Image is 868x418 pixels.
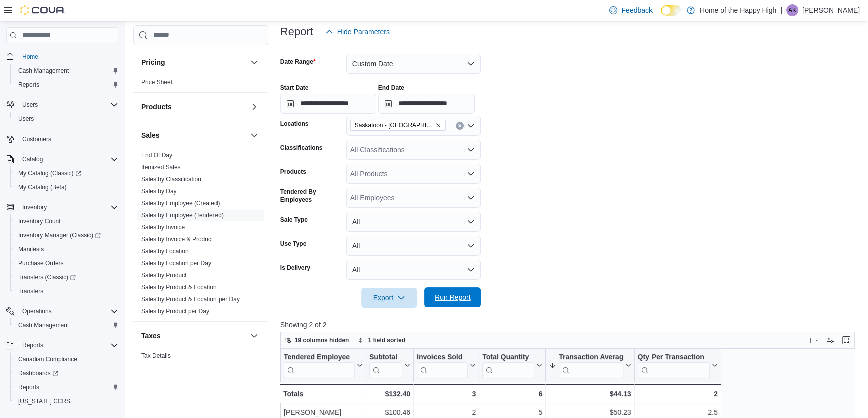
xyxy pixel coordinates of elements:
[283,388,363,400] div: Totals
[14,271,80,283] a: Transfers (Classic)
[280,58,316,66] label: Date Range
[141,200,220,207] a: Sales by Employee (Created)
[141,199,220,207] span: Sales by Employee (Created)
[14,271,118,283] span: Transfers (Classic)
[2,152,122,166] button: Catalog
[14,229,105,241] a: Inventory Manager (Classic)
[355,120,433,130] span: Saskatoon - [GEOGRAPHIC_DATA] - Prairie Records
[141,211,224,219] span: Sales by Employee (Tendered)
[133,149,268,321] div: Sales
[14,257,68,269] a: Purchase Orders
[14,367,118,379] span: Dashboards
[14,381,43,393] a: Reports
[10,366,122,380] a: Dashboards
[22,341,43,349] span: Reports
[141,235,213,243] span: Sales by Invoice & Product
[378,94,475,114] input: Press the down key to open a popover containing a calendar.
[467,170,475,178] button: Open list of options
[14,243,118,255] span: Manifests
[2,98,122,112] button: Users
[14,167,85,179] a: My Catalog (Classic)
[18,133,55,145] a: Customers
[141,152,172,159] a: End Of Day
[368,336,405,344] span: 1 field sorted
[10,180,122,194] button: My Catalog (Beta)
[637,352,717,378] button: Qty Per Transaction
[788,4,796,16] span: AK
[378,84,404,92] label: End Date
[14,381,118,393] span: Reports
[417,388,476,400] div: 3
[141,223,185,231] span: Sales by Invoice
[6,45,118,417] nav: Complex example
[14,215,65,227] a: Inventory Count
[18,50,118,63] span: Home
[361,288,417,308] button: Export
[10,112,122,126] button: Users
[141,271,187,279] span: Sales by Product
[18,153,118,165] span: Catalog
[14,353,118,365] span: Canadian Compliance
[482,352,542,378] button: Total Quantity
[14,181,71,193] a: My Catalog (Beta)
[350,120,446,131] span: Saskatoon - Stonebridge - Prairie Records
[280,94,376,114] input: Press the down key to open a popover containing a calendar.
[18,321,69,329] span: Cash Management
[141,176,201,183] a: Sales by Classification
[10,394,122,408] button: [US_STATE] CCRS
[280,264,310,272] label: Is Delivery
[321,22,394,42] button: Hide Parameters
[354,334,409,346] button: 1 field sorted
[417,352,468,378] div: Invoices Sold
[346,236,481,256] button: All
[10,284,122,298] button: Transfers
[280,240,306,248] label: Use Type
[10,166,122,180] a: My Catalog (Classic)
[14,395,118,407] span: Washington CCRS
[337,27,390,37] span: Hide Parameters
[14,285,47,297] a: Transfers
[18,339,118,351] span: Reports
[14,319,118,331] span: Cash Management
[369,352,402,378] div: Subtotal
[700,4,776,16] p: Home of the Happy High
[141,352,171,360] span: Tax Details
[10,256,122,270] button: Purchase Orders
[141,272,187,279] a: Sales by Product
[435,122,441,128] button: Remove Saskatoon - Stonebridge - Prairie Records from selection in this group
[14,167,118,179] span: My Catalog (Classic)
[141,331,161,341] h3: Taxes
[18,245,44,253] span: Manifests
[14,215,118,227] span: Inventory Count
[22,307,52,315] span: Operations
[482,352,534,378] div: Total Quantity
[141,57,246,67] button: Pricing
[18,259,64,267] span: Purchase Orders
[780,4,782,16] p: |
[18,81,39,89] span: Reports
[18,99,42,111] button: Users
[141,130,246,140] button: Sales
[14,243,48,255] a: Manifests
[18,397,70,405] span: [US_STATE] CCRS
[133,76,268,92] div: Pricing
[141,296,240,303] a: Sales by Product & Location per Day
[141,283,217,291] span: Sales by Product & Location
[14,65,73,77] a: Cash Management
[141,187,177,195] span: Sales by Day
[133,350,268,378] div: Taxes
[10,270,122,284] a: Transfers (Classic)
[10,214,122,228] button: Inventory Count
[346,260,481,280] button: All
[417,352,476,378] button: Invoices Sold
[284,352,363,378] button: Tendered Employee
[10,228,122,242] a: Inventory Manager (Classic)
[18,169,81,177] span: My Catalog (Classic)
[20,5,65,15] img: Cova
[424,287,481,307] button: Run Report
[786,4,798,16] div: Amelia Kehrig
[14,79,118,91] span: Reports
[18,153,47,165] button: Catalog
[637,352,709,362] div: Qty Per Transaction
